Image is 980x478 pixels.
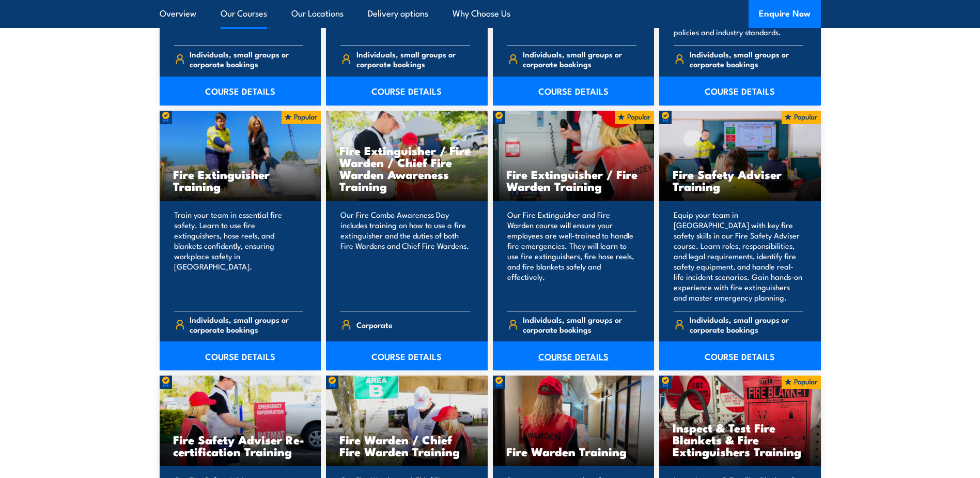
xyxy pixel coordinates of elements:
[160,77,321,106] a: COURSE DETAILS
[506,445,641,457] h3: Fire Warden Training
[523,315,636,334] span: Individuals, small groups or corporate bookings
[493,77,655,106] a: COURSE DETAILS
[356,317,393,333] span: Corporate
[659,77,821,106] a: COURSE DETAILS
[190,49,303,69] span: Individuals, small groups or corporate bookings
[190,315,303,334] span: Individuals, small groups or corporate bookings
[659,341,821,370] a: COURSE DETAILS
[173,168,308,192] h3: Fire Extinguisher Training
[339,434,474,457] h3: Fire Warden / Chief Fire Warden Training
[339,144,474,192] h3: Fire Extinguisher / Fire Warden / Chief Fire Warden Awareness Training
[673,168,807,192] h3: Fire Safety Adviser Training
[690,315,803,334] span: Individuals, small groups or corporate bookings
[507,210,637,303] p: Our Fire Extinguisher and Fire Warden course will ensure your employees are well-trained to handl...
[493,341,655,370] a: COURSE DETAILS
[326,341,488,370] a: COURSE DETAILS
[356,49,470,69] span: Individuals, small groups or corporate bookings
[523,49,636,69] span: Individuals, small groups or corporate bookings
[506,168,641,192] h3: Fire Extinguisher / Fire Warden Training
[674,210,803,303] p: Equip your team in [GEOGRAPHIC_DATA] with key fire safety skills in our Fire Safety Adviser cours...
[173,434,308,457] h3: Fire Safety Adviser Re-certification Training
[174,210,304,303] p: Train your team in essential fire safety. Learn to use fire extinguishers, hose reels, and blanke...
[673,422,807,457] h3: Inspect & Test Fire Blankets & Fire Extinguishers Training
[340,210,470,303] p: Our Fire Combo Awareness Day includes training on how to use a fire extinguisher and the duties o...
[326,77,488,106] a: COURSE DETAILS
[690,49,803,69] span: Individuals, small groups or corporate bookings
[160,341,321,370] a: COURSE DETAILS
